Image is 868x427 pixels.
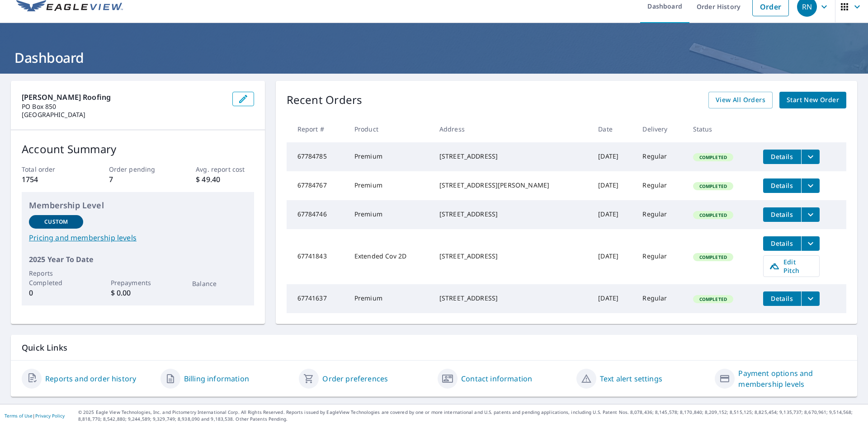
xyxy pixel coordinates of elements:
[708,92,773,108] a: View All Orders
[439,252,584,261] div: [STREET_ADDRESS]
[769,152,796,161] span: Details
[694,183,732,189] span: Completed
[196,164,254,174] p: Avg. report cost
[763,207,801,222] button: detailsBtn-67784746
[769,210,796,219] span: Details
[801,150,820,164] button: filesDropdownBtn-67784785
[22,342,846,353] p: Quick Links
[22,164,80,174] p: Total order
[5,413,65,418] p: |
[635,142,685,171] td: Regular
[22,174,80,185] p: 1754
[287,284,347,313] td: 67741637
[29,232,247,243] a: Pricing and membership levels
[347,284,432,313] td: Premium
[192,279,246,288] p: Balance
[591,284,635,313] td: [DATE]
[287,116,347,142] th: Report #
[763,150,801,164] button: detailsBtn-67784785
[35,413,65,419] a: Privacy Policy
[591,229,635,284] td: [DATE]
[439,152,584,161] div: [STREET_ADDRESS]
[29,268,83,287] p: Reports Completed
[591,142,635,171] td: [DATE]
[109,164,167,174] p: Order pending
[44,218,68,226] p: Custom
[287,92,363,108] p: Recent Orders
[5,413,33,419] a: Terms of Use
[738,368,846,389] a: Payment options and membership levels
[22,92,225,103] p: [PERSON_NAME] Roofing
[769,258,814,275] span: Edit Pitch
[763,236,801,251] button: detailsBtn-67741843
[763,291,801,306] button: detailsBtn-67741637
[347,142,432,171] td: Premium
[769,294,796,303] span: Details
[45,373,136,384] a: Reports and order history
[439,210,584,219] div: [STREET_ADDRESS]
[694,154,732,160] span: Completed
[111,278,165,287] p: Prepayments
[347,200,432,229] td: Premium
[196,174,254,185] p: $ 49.40
[694,212,732,218] span: Completed
[686,116,756,142] th: Status
[763,178,801,193] button: detailsBtn-67784767
[287,142,347,171] td: 67784785
[78,409,863,422] p: © 2025 Eagle View Technologies, Inc. and Pictometry International Corp. All Rights Reserved. Repo...
[347,116,432,142] th: Product
[801,207,820,222] button: filesDropdownBtn-67784746
[763,255,820,277] a: Edit Pitch
[635,171,685,200] td: Regular
[461,373,532,384] a: Contact information
[287,200,347,229] td: 67784746
[29,199,247,211] p: Membership Level
[111,287,165,298] p: $ 0.00
[22,103,225,111] p: PO Box 850
[591,116,635,142] th: Date
[29,254,247,265] p: 2025 Year To Date
[787,94,839,106] span: Start New Order
[347,229,432,284] td: Extended Cov 2D
[801,178,820,193] button: filesDropdownBtn-67784767
[432,116,591,142] th: Address
[716,94,765,106] span: View All Orders
[694,254,732,260] span: Completed
[635,116,685,142] th: Delivery
[694,296,732,302] span: Completed
[769,239,796,248] span: Details
[347,171,432,200] td: Premium
[439,294,584,303] div: [STREET_ADDRESS]
[287,171,347,200] td: 67784767
[635,229,685,284] td: Regular
[591,171,635,200] td: [DATE]
[769,181,796,190] span: Details
[779,92,846,108] a: Start New Order
[635,200,685,229] td: Regular
[287,229,347,284] td: 67741843
[600,373,662,384] a: Text alert settings
[109,174,167,185] p: 7
[184,373,249,384] a: Billing information
[801,291,820,306] button: filesDropdownBtn-67741637
[322,373,388,384] a: Order preferences
[439,181,584,190] div: [STREET_ADDRESS][PERSON_NAME]
[22,141,254,157] p: Account Summary
[11,48,857,67] h1: Dashboard
[29,287,83,298] p: 0
[801,236,820,251] button: filesDropdownBtn-67741843
[22,111,225,119] p: [GEOGRAPHIC_DATA]
[591,200,635,229] td: [DATE]
[635,284,685,313] td: Regular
